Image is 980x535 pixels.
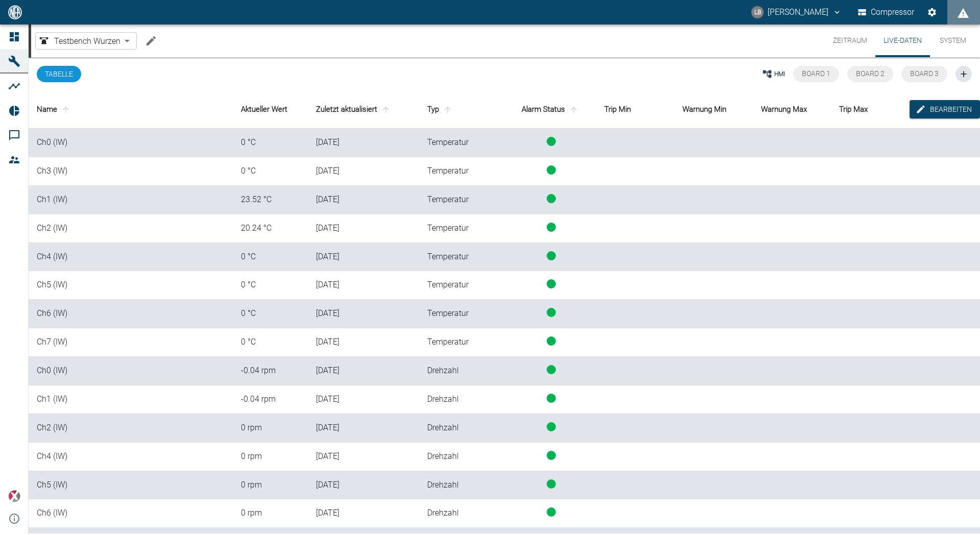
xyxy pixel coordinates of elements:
[316,336,411,348] div: 15.5.2025, 10:12:41
[419,271,506,300] td: Temperatur
[29,499,233,528] td: Ch6 (IW)
[547,308,556,317] span: status-running
[29,271,233,300] td: Ch5 (IW)
[506,90,596,129] th: Alarm Status
[29,214,233,243] td: Ch2 (IW)
[751,6,764,18] div: LB
[750,3,843,21] button: lucas.braune@neuman-esser.com
[547,137,556,146] span: status-running
[316,137,411,149] div: 15.5.2025, 10:12:41
[316,507,411,519] div: 15.5.2025, 10:12:42
[241,507,300,519] div: 0 rpm
[29,129,233,157] td: Ch0 (IW)
[547,336,556,346] span: status-running
[419,328,506,357] td: Temperatur
[825,25,875,57] button: Zeitraum
[419,499,506,528] td: Drehzahl
[316,422,411,434] div: 15.5.2025, 10:12:42
[316,251,411,263] div: 15.5.2025, 10:12:41
[774,69,785,79] span: HMI
[241,479,300,491] div: 0 rpm
[8,490,20,502] img: Xplore Logo
[419,414,506,443] td: Drehzahl
[441,105,454,114] span: sort-type
[910,69,939,78] span: Board 3
[419,443,506,471] td: Drehzahl
[29,443,233,471] td: Ch4 (IW)
[38,35,120,47] a: Testbench Wurzen
[29,300,233,328] td: Ch6 (IW)
[910,100,980,119] button: edit-alarms
[29,186,233,214] td: Ch1 (IW)
[316,194,411,206] div: 15.5.2025, 10:12:41
[419,471,506,500] td: Drehzahl
[241,451,300,463] div: 0 rpm
[241,223,300,234] div: 20.240864 °C
[547,394,556,403] span: status-running
[856,3,917,21] button: Compressor
[29,471,233,500] td: Ch5 (IW)
[547,365,556,374] span: status-running
[547,507,556,517] span: status-running
[29,157,233,186] td: Ch3 (IW)
[241,394,300,405] div: -0.038147555 rpm
[831,90,910,129] th: Trip Max
[419,300,506,328] td: Temperatur
[923,3,941,21] button: Einstellungen
[419,90,506,129] th: Typ
[241,422,300,434] div: 0 rpm
[29,414,233,443] td: Ch2 (IW)
[308,90,419,129] th: Zuletzt aktualisiert
[547,251,556,260] span: status-running
[567,105,580,114] span: sort-status
[29,357,233,385] td: Ch0 (IW)
[29,385,233,414] td: Ch1 (IW)
[7,5,23,19] img: logo
[419,129,506,157] td: Temperatur
[316,451,411,463] div: 15.5.2025, 10:12:42
[419,385,506,414] td: Drehzahl
[419,214,506,243] td: Temperatur
[547,479,556,489] span: status-running
[233,90,308,129] th: Aktueller Wert
[547,422,556,431] span: status-running
[316,365,411,377] div: 15.5.2025, 10:12:42
[856,69,885,78] span: Board 2
[241,336,300,348] div: -0.003052 °C
[241,251,300,263] div: -0.003052 °C
[316,479,411,491] div: 15.5.2025, 10:12:42
[930,25,976,57] button: System
[547,223,556,232] span: status-running
[316,165,411,177] div: 15.5.2025, 10:12:42
[241,137,300,149] div: -0.003052 °C
[141,31,161,51] button: Machine bearbeiten
[674,90,753,129] th: Warnung Min
[875,25,930,57] button: Live-Daten
[59,105,72,114] span: sort-name
[379,105,393,114] span: sort-time
[241,308,300,320] div: -0.003052 °C
[29,243,233,272] td: Ch4 (IW)
[419,186,506,214] td: Temperatur
[753,90,831,129] th: Warnung Max
[547,451,556,460] span: status-running
[54,35,120,47] span: Testbench Wurzen
[241,165,300,177] div: 0 °C
[241,194,300,206] div: 23.518712 °C
[29,90,233,129] th: Name
[316,394,411,405] div: 15.5.2025, 10:12:42
[419,357,506,385] td: Drehzahl
[547,279,556,288] span: status-running
[316,223,411,234] div: 15.5.2025, 10:12:41
[241,279,300,291] div: -0.003052 °C
[547,165,556,175] span: status-running
[241,365,300,377] div: -0.038147555 rpm
[316,308,411,320] div: 15.5.2025, 10:12:41
[419,157,506,186] td: Temperatur
[802,69,830,78] span: Board 1
[316,279,411,291] div: 15.5.2025, 10:12:41
[547,194,556,203] span: status-running
[37,66,81,82] button: Tabelle
[419,243,506,272] td: Temperatur
[596,90,675,129] th: Trip Min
